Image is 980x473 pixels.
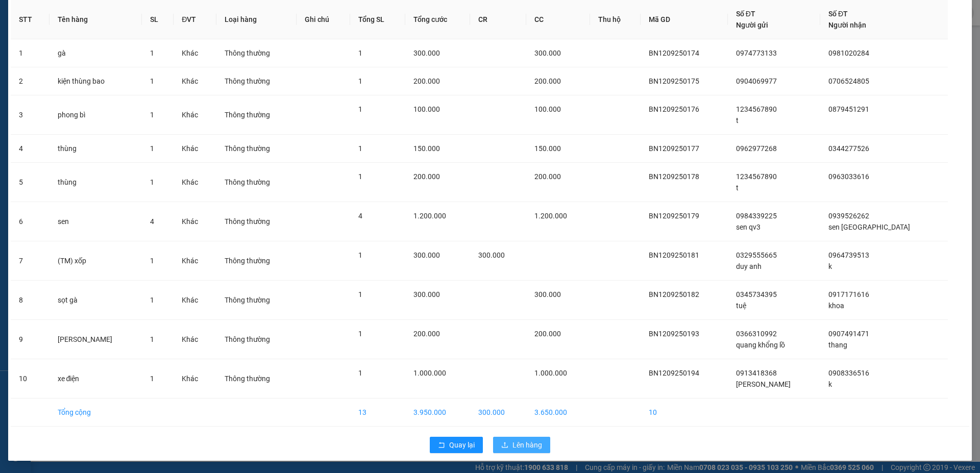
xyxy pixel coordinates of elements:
span: 1 [358,251,362,259]
td: Thông thường [216,359,297,399]
td: Khác [174,202,216,241]
span: 300.000 [534,49,561,57]
span: 300.000 [478,251,505,259]
td: Thông thường [216,163,297,202]
span: 0706524805 [828,77,869,85]
td: Khác [174,320,216,359]
span: 1 [358,105,362,113]
span: 0907491471 [828,330,869,338]
span: khoa [828,302,844,310]
span: tuệ [736,302,746,310]
td: 10 [11,359,50,399]
span: 0344277526 [828,144,869,153]
td: 10 [641,399,728,427]
span: 0974773133 [736,49,777,57]
span: 0963033616 [828,172,869,181]
span: BN1209250177 [649,144,699,153]
span: BN1209250175 [649,77,699,85]
span: quang khổng lồ [736,341,785,349]
span: 300.000 [413,49,440,57]
span: 1 [150,144,154,153]
td: (TM) xốp [50,241,142,281]
span: Người nhận [828,21,866,29]
span: 1.200.000 [534,212,567,220]
span: 0913418368 [736,369,777,377]
span: 1234567890 [736,105,777,113]
td: Khác [174,95,216,135]
span: 0908336516 [828,369,869,377]
span: 200.000 [534,172,561,181]
button: rollbackQuay lại [430,437,483,453]
span: 0917171616 [828,290,869,298]
td: Thông thường [216,67,297,95]
span: 1 [150,49,154,57]
td: Khác [174,163,216,202]
span: duy anh [736,262,762,270]
td: Thông thường [216,39,297,67]
span: Người gửi [736,21,768,29]
span: Số ĐT [828,10,848,18]
td: Khác [174,67,216,95]
td: thùng [50,135,142,163]
span: sen qv3 [736,223,761,231]
span: sen [GEOGRAPHIC_DATA] [828,223,910,231]
td: 5 [11,163,50,202]
span: 1 [358,172,362,181]
span: BN1209250176 [649,105,699,113]
td: Khác [174,39,216,67]
span: 300.000 [534,290,561,298]
span: BN1209250182 [649,290,699,298]
td: Thông thường [216,202,297,241]
span: 1 [150,296,154,304]
span: BN1209250194 [649,369,699,377]
span: 1 [358,369,362,377]
span: [PERSON_NAME] [736,380,791,388]
td: kiện thùng bao [50,67,142,95]
span: 100.000 [413,105,440,113]
span: 200.000 [413,172,440,181]
td: thùng [50,163,142,202]
span: 1 [150,375,154,383]
span: upload [501,441,508,450]
span: k [828,262,832,270]
span: Quay lại [449,439,475,451]
span: 150.000 [534,144,561,153]
span: 0981020284 [828,49,869,57]
span: t [736,184,739,192]
span: rollback [438,441,445,450]
span: 1.000.000 [534,369,567,377]
span: 200.000 [534,77,561,85]
span: 1 [150,77,154,85]
span: 4 [150,217,154,226]
span: 1 [358,77,362,85]
span: 1 [150,257,154,265]
span: BN1209250179 [649,212,699,220]
td: Thông thường [216,135,297,163]
td: 2 [11,67,50,95]
span: 1 [358,290,362,298]
span: 1 [150,178,154,186]
td: 7 [11,241,50,281]
span: BN1209250178 [649,172,699,181]
span: 0939526262 [828,212,869,220]
span: 4 [358,212,362,220]
td: sen [50,202,142,241]
span: 1 [358,330,362,338]
span: 0984339225 [736,212,777,220]
td: Khác [174,281,216,320]
span: 150.000 [413,144,440,153]
span: 1 [150,335,154,343]
td: xe điện [50,359,142,399]
span: 0904069977 [736,77,777,85]
span: 100.000 [534,105,561,113]
td: Thông thường [216,241,297,281]
td: sọt gà [50,281,142,320]
td: 4 [11,135,50,163]
td: gà [50,39,142,67]
span: t [736,116,739,125]
span: 200.000 [413,77,440,85]
td: 9 [11,320,50,359]
span: 1 [358,144,362,153]
span: 300.000 [413,251,440,259]
span: 1234567890 [736,172,777,181]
